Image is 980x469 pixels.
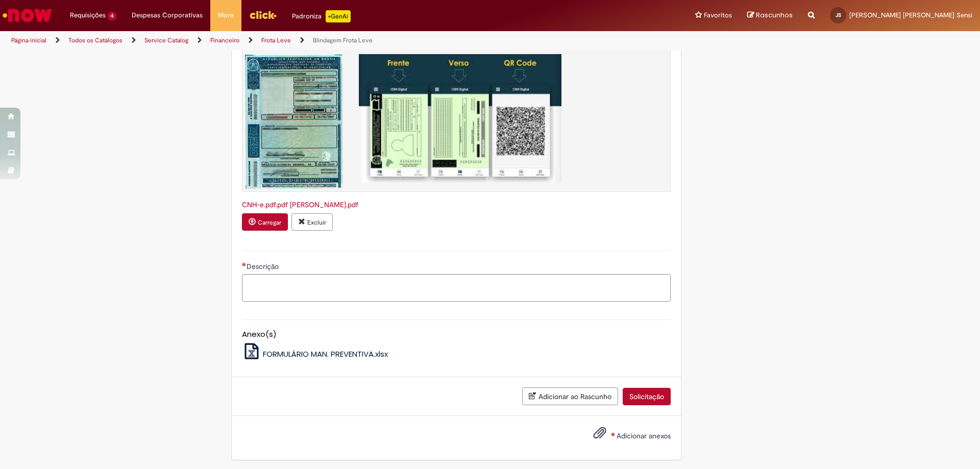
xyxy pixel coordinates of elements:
[242,213,288,231] button: Carregar anexo de Anexar CNH Required
[68,36,122,44] a: Todos os Catálogos
[242,274,671,302] textarea: Descrição
[307,218,326,227] small: Excluir
[747,11,793,20] a: Rascunhos
[218,10,234,20] span: More
[242,349,388,359] a: FORMULÁRIO MAN. PREVENTIVA.xlsx
[247,262,281,271] span: Descrição
[1,5,54,26] img: ServiceNow
[261,36,291,44] a: Frota Leve
[617,431,671,440] span: Adicionar anexos
[263,349,388,359] span: FORMULÁRIO MAN. PREVENTIVA.xlsx
[326,10,351,22] p: +GenAi
[11,36,46,44] a: Página inicial
[242,262,247,266] span: Necessários
[108,12,116,20] span: 4
[291,213,333,231] button: Excluir anexo CNH-e.pdf.pdf Luiz Gustavo.pdf
[258,218,281,227] small: Carregar
[756,10,793,20] span: Rascunhos
[132,10,203,20] span: Despesas Corporativas
[249,7,277,22] img: click_logo_yellow_360x200.png
[70,10,106,20] span: Requisições
[144,36,188,44] a: Service Catalog
[242,330,671,339] h5: Anexo(s)
[522,387,618,405] button: Adicionar ao Rascunho
[623,388,671,405] button: Solicitação
[591,424,609,447] button: Adicionar anexos
[210,36,239,44] a: Financeiro
[849,11,972,19] span: [PERSON_NAME] [PERSON_NAME] Sensi
[704,10,732,20] span: Favoritos
[313,36,373,44] a: Blindagem Frota Leve
[836,12,841,18] span: JS
[242,200,358,209] a: Download de CNH-e.pdf.pdf Luiz Gustavo.pdf
[8,31,646,50] ul: Trilhas de página
[292,10,351,22] div: Padroniza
